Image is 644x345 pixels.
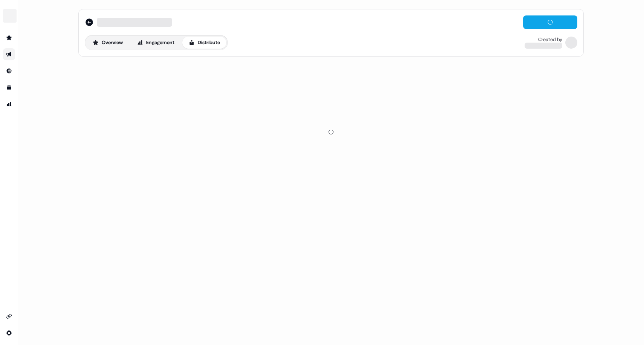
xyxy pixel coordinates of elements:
a: Go to attribution [3,98,15,110]
a: Go to integrations [3,310,15,322]
div: Created by [538,37,562,43]
a: Go to Inbound [3,65,15,77]
button: Engagement [131,37,181,49]
a: Go to prospects [3,32,15,44]
a: Go to templates [3,81,15,94]
button: Distribute [182,37,226,49]
a: Go to integrations [3,327,15,339]
a: Go to outbound experience [3,48,15,60]
button: Overview [86,37,129,49]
